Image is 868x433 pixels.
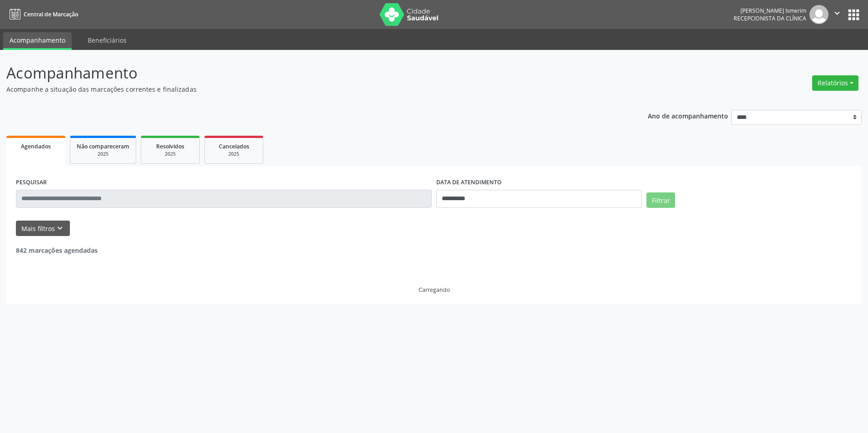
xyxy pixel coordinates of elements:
div: Carregando [419,286,450,294]
div: [PERSON_NAME] Ismerim [734,7,806,15]
span: Resolvidos [156,143,184,150]
span: Central de Marcação [24,10,78,18]
i: keyboard_arrow_down [55,223,65,233]
p: Acompanhe a situação das marcações correntes e finalizadas [6,84,605,94]
button: Relatórios [812,75,858,91]
img: img [809,5,829,24]
a: Central de Marcação [6,7,78,22]
span: Recepcionista da clínica [734,15,806,22]
p: Ano de acompanhamento [648,110,728,121]
label: PESQUISAR [16,176,47,190]
span: Cancelados [219,143,249,150]
strong: 842 marcações agendadas [16,246,98,255]
i:  [832,8,842,18]
div: 2025 [211,151,256,157]
span: Agendados [21,143,51,150]
div: 2025 [148,151,193,157]
button: Filtrar [646,192,675,208]
span: Não compareceram [77,143,129,150]
button: Mais filtroskeyboard_arrow_down [16,221,70,236]
button:  [829,5,846,24]
button: apps [846,7,862,23]
a: Beneficiários [81,32,133,48]
label: DATA DE ATENDIMENTO [436,176,502,190]
p: Acompanhamento [6,62,605,84]
div: 2025 [77,151,129,157]
a: Acompanhamento [3,32,72,50]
